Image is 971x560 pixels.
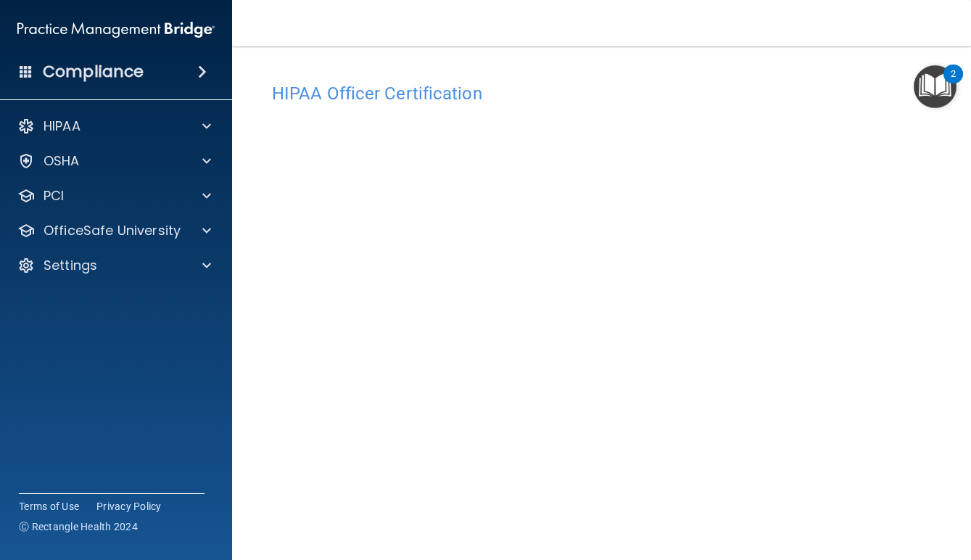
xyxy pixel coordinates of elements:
[17,257,211,274] a: Settings
[44,222,181,239] p: OfficeSafe University
[19,519,138,534] span: Ⓒ Rectangle Health 2024
[44,187,64,205] p: PCI
[898,460,954,515] iframe: Drift Widget Chat Controller
[96,499,162,514] a: Privacy Policy
[44,257,97,274] p: Settings
[43,62,144,82] h4: Compliance
[272,84,931,103] h4: HIPAA Officer Certification
[17,152,211,170] a: OSHA
[44,152,80,170] p: OSHA
[17,222,211,239] a: OfficeSafe University
[951,74,956,93] div: 2
[19,499,79,514] a: Terms of Use
[914,65,956,108] button: Open Resource Center, 2 new notifications
[17,187,211,205] a: PCI
[17,15,215,44] img: PMB logo
[17,118,211,135] a: HIPAA
[44,118,80,135] p: HIPAA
